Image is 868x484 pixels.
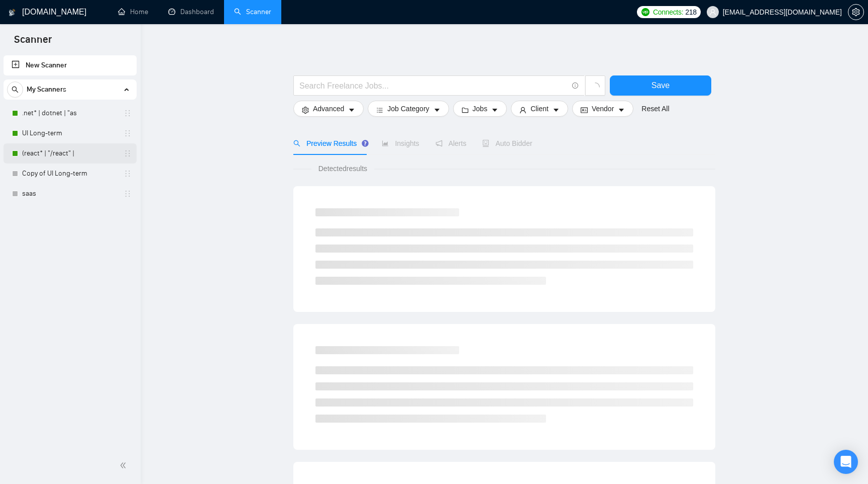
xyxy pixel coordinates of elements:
span: Scanner [6,32,60,53]
span: robot [482,140,489,147]
img: upwork-logo.png [641,8,649,16]
span: Insights [382,139,419,147]
span: Client [530,103,549,114]
img: logo [9,5,16,21]
span: holder [124,149,132,157]
button: userClientcaret-down [511,101,568,117]
span: Advanced [313,103,344,114]
a: searchScanner [234,8,271,16]
input: Search Freelance Jobs... [299,79,568,92]
span: Detected results [311,163,374,174]
span: Connects: [653,7,683,18]
span: setting [848,8,863,16]
div: Tooltip anchor [361,139,370,148]
span: setting [302,106,309,114]
a: .net* | dotnet | "as [22,103,118,123]
span: Jobs [473,103,488,114]
span: area-chart [382,140,389,147]
li: New Scanner [4,55,137,75]
a: Copy of UI Long-term [22,164,118,184]
span: holder [124,190,132,198]
span: My Scanners [27,79,66,100]
span: holder [124,170,132,178]
span: bars [376,106,383,114]
div: Open Intercom Messenger [834,450,858,474]
span: holder [124,109,132,117]
span: Alerts [436,139,467,147]
button: setting [848,4,864,20]
a: homeHome [118,8,148,16]
span: double-left [120,460,130,470]
span: caret-down [348,106,355,114]
li: My Scanners [4,79,137,204]
button: barsJob Categorycaret-down [368,101,449,117]
span: Preview Results [293,139,366,147]
a: saas [22,184,118,204]
span: folder [462,106,469,114]
a: (react* | "/react" | [22,143,118,164]
span: caret-down [433,106,441,114]
button: settingAdvancedcaret-down [293,101,364,117]
span: notification [436,140,443,147]
span: caret-down [618,106,625,114]
button: Save [610,75,711,96]
span: holder [124,129,132,137]
span: user [519,106,526,114]
span: user [709,9,716,16]
span: Save [652,79,670,92]
span: loading [591,83,600,92]
a: dashboardDashboard [168,8,214,16]
a: New Scanner [12,55,129,75]
span: search [8,86,23,93]
span: caret-down [491,106,498,114]
span: search [293,140,300,147]
a: Reset All [641,103,669,114]
span: Auto Bidder [482,139,532,147]
button: idcardVendorcaret-down [572,101,633,117]
span: 218 [685,7,696,18]
a: setting [848,8,864,16]
span: caret-down [553,106,560,114]
span: idcard [581,106,588,114]
a: UI Long-term [22,123,118,143]
span: Vendor [592,103,614,114]
span: Job Category [387,103,429,114]
span: info-circle [572,83,579,89]
button: search [7,82,23,98]
button: folderJobscaret-down [453,101,507,117]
